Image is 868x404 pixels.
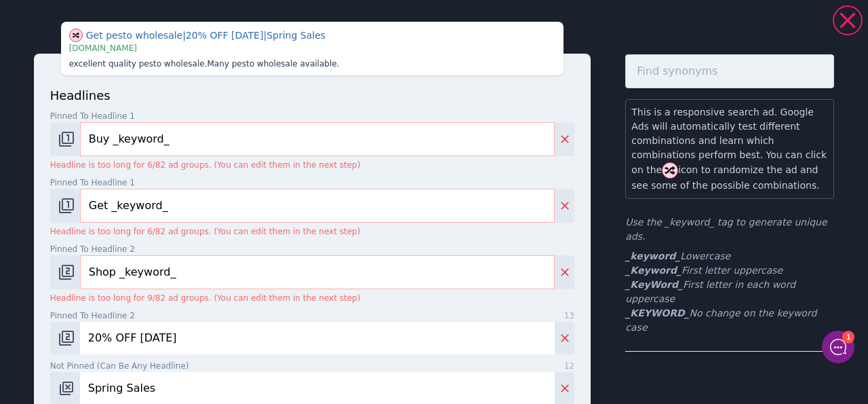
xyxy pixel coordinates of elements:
span: Many pesto wholesale available [207,59,339,69]
input: Find synonyms [625,54,834,88]
button: Delete [555,122,574,156]
img: pos-1.svg [58,198,75,214]
img: pos-.svg [58,380,75,397]
iframe: gist-messenger-bubble-iframe [822,331,854,363]
button: Change pinned position [50,322,80,354]
span: excellent quality pesto wholesale [69,59,208,69]
p: Headline is too long for 6/82 ad groups. (You can edit them in the next step) [50,159,574,171]
button: Delete [555,255,574,289]
p: Use the _keyword_ tag to generate unique ads. [625,215,834,244]
p: Headline is too long for 6/82 ad groups. (You can edit them in the next step) [50,225,574,238]
button: Change pinned position [50,255,80,289]
span: New conversation [87,166,163,177]
span: [DOMAIN_NAME] [69,43,137,53]
img: shuffle.svg [69,29,83,42]
span: Get pesto wholesale [86,30,186,41]
h2: Can I help you with anything? [20,90,251,134]
b: _keyword_ [625,251,680,261]
span: 12 [564,360,574,372]
p: This is a responsive search ad. Google Ads will automatically test different combinations and lea... [631,105,828,193]
div: This is just a visual aid. Your CSV will only contain exactly what you add in the form below. [61,22,564,75]
span: | [182,30,186,41]
img: pos-2.svg [58,264,75,280]
span: . [205,59,208,69]
span: Not pinned (Can be any headline) [50,360,189,372]
b: _KeyWord_ [625,279,683,290]
p: headlines [50,86,574,105]
img: shuffle.svg [662,162,678,179]
span: Spring Sales [267,30,325,41]
b: _Keyword_ [625,265,682,276]
h1: Welcome to Fiuti! [20,66,251,88]
span: Pinned to headline 2 [50,310,135,322]
span: Pinned to headline 1 [50,110,135,122]
span: We run on Gist [113,289,172,298]
span: . [337,59,340,69]
button: New conversation [21,158,250,185]
button: Change pinned position [50,122,80,156]
button: Delete [555,322,574,354]
button: Change pinned position [50,189,80,223]
span: Pinned to headline 1 [50,177,135,189]
li: Lowercase [625,249,834,263]
button: Delete [555,189,574,223]
li: No change on the keyword case [625,306,834,335]
li: First letter in each word uppercase [625,278,834,306]
span: Pinned to headline 2 [50,243,135,255]
p: Headline is too long for 9/82 ad groups. (You can edit them in the next step) [50,292,574,304]
b: _KEYWORD_ [625,308,689,318]
span: Show different combination [69,29,83,41]
span: | [263,30,267,41]
span: 20% OFF [DATE] [186,30,267,41]
ul: First letter uppercase [625,249,834,335]
img: pos-1.svg [58,131,75,147]
span: 13 [564,310,574,322]
img: pos-2.svg [58,330,75,346]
